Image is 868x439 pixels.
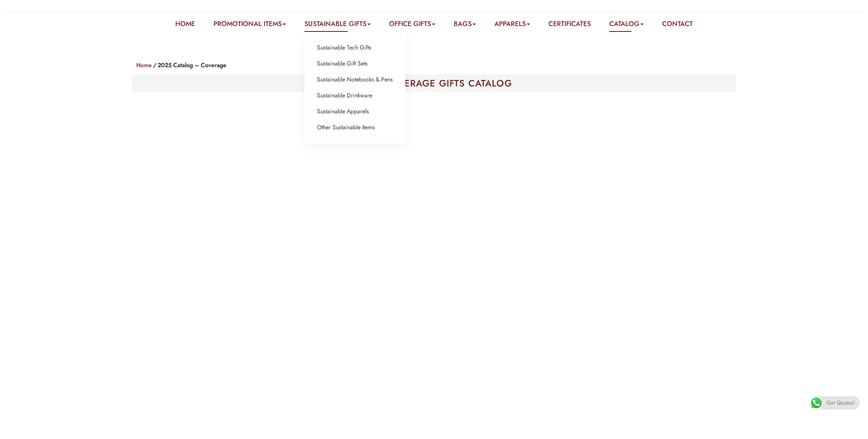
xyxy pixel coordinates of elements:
[175,19,195,32] a: Home
[548,19,591,32] a: Certificates
[317,74,393,85] a: Sustainable Notebooks & Pens
[213,19,286,32] a: Promotional Items
[136,78,732,88] h1: 2025 COVERAGE GIFTS CATALOG
[454,19,476,32] a: Bags
[317,58,368,69] a: Sustainable Gift Sets
[826,396,855,410] span: Get Quotes!
[304,19,371,32] a: Sustainable Gifts
[662,19,693,32] a: Contact
[317,122,375,133] a: Other Sustainable Items
[389,19,435,32] a: Office Gifts
[317,106,369,117] a: Sustainable Apparels
[609,19,644,32] a: Catalog
[152,60,226,70] li: 2025 Catalog – Coverage
[136,61,152,69] a: Home
[317,90,372,101] a: Sustainable Drinkware
[317,42,372,53] a: Sustainable Tech Gifts
[494,19,530,32] a: Apparels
